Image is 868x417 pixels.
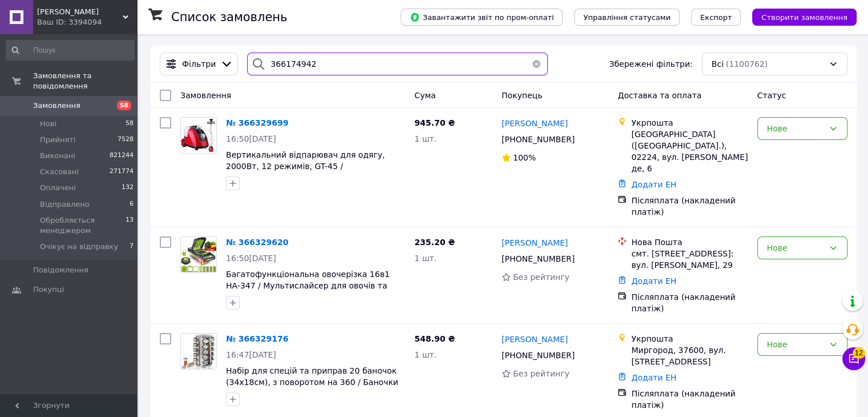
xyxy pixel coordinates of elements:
div: Нове [767,242,824,254]
div: смт. [STREET_ADDRESS]: вул. [PERSON_NAME], 29 [631,248,748,271]
a: № 366329620 [226,238,288,247]
button: Чат з покупцем12 [842,347,865,370]
button: Очистить [525,53,548,75]
span: 16:47[DATE] [226,350,276,359]
div: [PHONE_NUMBER] [499,347,577,363]
span: 100% [513,153,536,162]
span: 548.90 ₴ [414,334,455,343]
span: 132 [122,183,134,193]
span: Повідомлення [33,265,88,275]
span: 16:50[DATE] [226,134,276,143]
button: Створити замовлення [752,9,857,26]
span: Створити замовлення [761,13,847,22]
span: Без рейтингу [513,369,570,378]
span: HUGO [37,7,123,17]
div: [PHONE_NUMBER] [499,131,577,147]
span: [PERSON_NAME] [502,238,568,247]
a: Додати ЕН [631,373,676,382]
span: 16:50[DATE] [226,254,276,263]
h1: Список замовлень [171,10,287,24]
span: 1 шт. [414,254,437,263]
div: Нове [767,122,824,135]
span: 1 шт. [414,350,437,359]
span: Відправлено [40,199,90,210]
input: Пошук за номером замовлення, ПІБ покупця, номером телефону, Email, номером накладної [247,53,548,75]
span: Завантажити звіт по пром-оплаті [410,12,554,22]
span: Обробляється менеджером [40,215,126,236]
span: 235.20 ₴ [414,238,455,247]
a: № 366329176 [226,334,288,343]
span: Оплачені [40,183,76,193]
div: Нова Пошта [631,236,748,248]
span: 58 [126,119,134,129]
a: Створити замовлення [741,12,857,21]
span: Покупці [33,284,64,295]
button: Завантажити звіт по пром-оплаті [401,9,563,26]
span: Статус [757,91,786,100]
img: Фото товару [181,237,216,272]
span: 945.70 ₴ [414,118,455,127]
div: Післяплата (накладений платіж) [631,388,748,411]
span: Доставка та оплата [617,91,701,100]
div: Ваш ID: 3394094 [37,17,137,27]
span: 13 [126,215,134,236]
div: Післяплата (накладений платіж) [631,291,748,314]
span: Управління статусами [583,13,671,22]
span: 6 [130,199,134,210]
span: Очікує на відправку [40,242,118,252]
span: Замовлення та повідомлення [33,71,137,91]
span: Замовлення [180,91,231,100]
div: Миргород, 37600, вул. [STREET_ADDRESS] [631,344,748,367]
div: Укрпошта [631,333,748,344]
a: Вертикальний відпарювач для одягу, 2000Вт, 12 режимів, GT-45 / Парогенератор для одягу / Парова п... [226,150,385,194]
span: 58 [117,101,131,110]
span: 271774 [110,167,134,177]
div: [PHONE_NUMBER] [499,251,577,267]
a: Фото товару [180,236,217,273]
span: Замовлення [33,101,80,111]
span: 12 [853,347,865,359]
span: (1100762) [726,59,768,69]
span: [PERSON_NAME] [502,119,568,128]
span: Нові [40,119,56,129]
span: 7 [130,242,134,252]
div: Укрпошта [631,117,748,129]
div: [GEOGRAPHIC_DATA] ([GEOGRAPHIC_DATA].), 02224, вул. [PERSON_NAME] де, 6 [631,129,748,174]
button: Управління статусами [574,9,680,26]
a: [PERSON_NAME] [502,334,568,345]
span: Скасовані [40,167,79,177]
a: Фото товару [180,117,217,154]
a: № 366329699 [226,118,288,127]
span: 7528 [118,135,134,145]
input: Пошук [6,40,135,61]
img: Фото товару [181,118,216,153]
span: [PERSON_NAME] [502,335,568,344]
a: [PERSON_NAME] [502,118,568,129]
img: Фото товару [181,334,216,369]
span: 1 шт. [414,134,437,143]
span: Збережені фільтри: [609,58,692,70]
span: Фільтри [182,58,216,70]
a: [PERSON_NAME] [502,237,568,248]
span: Виконані [40,151,75,161]
a: Додати ЕН [631,276,676,286]
span: Покупець [502,91,542,100]
a: Багатофункціональна овочерізка 16в1 HA-347 / Мультислайсер для овочів та фруктів / Ручна овочеріз... [226,270,396,302]
span: Всі [712,58,724,70]
a: Фото товару [180,333,217,370]
a: Додати ЕН [631,180,676,189]
a: Набір для спецій та приправ 20 баночок (34х18см), з поворотом на 360 / Баночки для спецій / Карус... [226,366,398,398]
span: Експорт [700,13,732,22]
span: Прийняті [40,135,75,145]
span: Cума [414,91,435,100]
span: Без рейтингу [513,272,570,282]
div: Нове [767,338,824,351]
button: Експорт [691,9,741,26]
div: Післяплата (накладений платіж) [631,195,748,218]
